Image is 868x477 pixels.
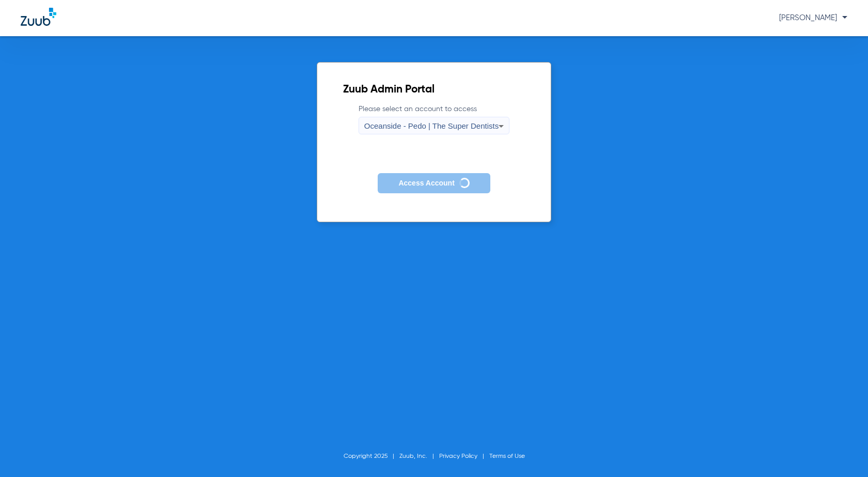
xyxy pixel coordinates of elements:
[21,8,56,26] img: Zuub Logo
[364,121,499,130] span: Oceanside - Pedo | The Super Dentists
[359,104,509,134] label: Please select an account to access
[398,179,454,187] span: Access Account
[343,85,525,95] h2: Zuub Admin Portal
[779,14,847,22] span: [PERSON_NAME]
[489,453,525,459] a: Terms of Use
[399,451,439,461] li: Zuub, Inc.
[439,453,477,459] a: Privacy Policy
[378,173,490,193] button: Access Account
[344,451,399,461] li: Copyright 2025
